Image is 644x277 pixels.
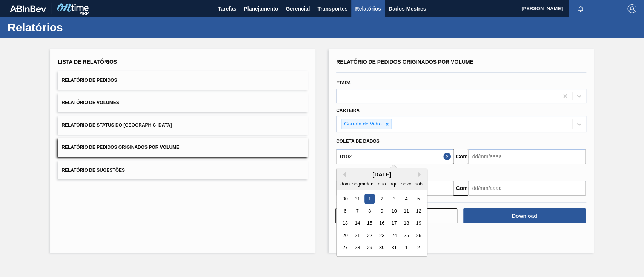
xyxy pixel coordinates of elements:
font: Coleta de dados [336,139,380,144]
button: Relatório de Pedidos [58,71,308,90]
font: aqui [389,181,398,187]
div: Choose domingo, 27 de janeiro de 1022 [340,243,350,253]
div: Choose sexta-feira, 25 de janeiro de 1022 [401,230,411,240]
font: Relatório de Volumes [61,100,119,106]
div: Choose segunda-feira, 28 de janeiro de 1022 [352,243,363,253]
font: [PERSON_NAME] [521,6,563,11]
font: qua [378,181,386,187]
div: Choose domingo, 13 de janeiro de 1022 [340,218,350,228]
font: ter [367,181,372,187]
font: Garrafa de Vidro [344,121,382,127]
div: Choose terça-feira, 8 de janeiro de 1022 [364,206,375,216]
input: dd/mm/aaaa [468,149,585,164]
button: Próximo mês [418,172,423,177]
div: Choose sexta-feira, 4 de janeiro de 1022 [401,194,411,204]
div: Choose sábado, 26 de janeiro de 1022 [413,230,424,240]
font: segmento [352,181,373,187]
font: Etapa [336,80,351,86]
button: Fechar [443,149,453,164]
div: Choose sexta-feira, 18 de janeiro de 1022 [401,218,411,228]
button: Relatório de Status do [GEOGRAPHIC_DATA] [58,116,308,135]
div: Choose quinta-feira, 17 de janeiro de 1022 [389,218,399,228]
div: Choose segunda-feira, 31 de dezembro de 1021 [352,194,363,204]
font: sexo [401,181,411,187]
div: Choose quarta-feira, 16 de janeiro de 1022 [377,218,387,228]
div: Choose quarta-feira, 23 de janeiro de 1022 [377,230,387,240]
font: Relatórios [355,6,381,12]
font: Relatório de Pedidos Originados por Volume [336,59,473,65]
font: dom [340,181,350,187]
div: Choose segunda-feira, 14 de janeiro de 1022 [352,218,363,228]
font: Relatório de Pedidos [61,78,117,83]
font: Tarefas [218,6,237,12]
button: Comeu [453,181,468,196]
div: Choose quinta-feira, 10 de janeiro de 1022 [389,206,399,216]
font: Comeu [456,153,473,159]
div: Choose domingo, 20 de janeiro de 1022 [340,230,350,240]
div: Choose sábado, 2 de fevereiro de 1022 [413,243,424,253]
button: Relatório de Volumes [58,93,308,112]
div: Choose domingo, 30 de dezembro de 1021 [340,194,350,204]
font: Lista de Relatórios [58,59,117,65]
div: Choose quarta-feira, 9 de janeiro de 1022 [377,206,387,216]
div: Choose terça-feira, 1 de janeiro de 1022 [364,194,375,204]
div: Choose quarta-feira, 30 de janeiro de 1022 [377,243,387,253]
img: TNhmsLtSVTkK8tSr43FrP2fwEKptu5GPRR3wAAAABJRU5ErkJggg== [10,5,46,12]
font: Relatório de Status do [GEOGRAPHIC_DATA] [61,122,172,128]
font: Comeu [456,185,473,191]
img: ações do usuário [603,4,612,13]
div: Choose segunda-feira, 7 de janeiro de 1022 [352,206,363,216]
font: Transportes [317,6,347,12]
div: Choose sexta-feira, 1 de fevereiro de 1022 [401,243,411,253]
div: Choose sábado, 19 de janeiro de 1022 [413,218,424,228]
input: dd/mm/aaaa [468,181,585,196]
button: Notificações [569,3,593,14]
div: month 1022-01 [339,193,424,254]
div: Choose terça-feira, 15 de janeiro de 1022 [364,218,375,228]
img: Sair [627,4,636,13]
input: dd/mm/aaaa [336,149,453,164]
font: Carteira [336,108,360,113]
button: Download [463,208,585,223]
div: Choose segunda-feira, 21 de janeiro de 1022 [352,230,363,240]
div: Choose sábado, 5 de janeiro de 1022 [413,194,424,204]
div: Choose sábado, 12 de janeiro de 1022 [413,206,424,216]
div: Choose quinta-feira, 3 de janeiro de 1022 [389,194,399,204]
button: Relatório de Pedidos Originados por Volume [58,138,308,157]
font: Relatórios [8,21,63,34]
font: Relatório de Sugestões [61,167,125,173]
font: [DATE] [372,171,391,178]
button: Limpar [335,208,457,223]
div: Choose quarta-feira, 2 de janeiro de 1022 [377,194,387,204]
font: Download [512,213,537,219]
div: Choose terça-feira, 29 de janeiro de 1022 [364,243,375,253]
font: Dados Mestres [389,6,426,12]
button: Relatório de Sugestões [58,161,308,179]
font: sab [415,181,423,187]
font: Gerencial [286,6,310,12]
div: Choose quinta-feira, 24 de janeiro de 1022 [389,230,399,240]
button: Comeu [453,149,468,164]
div: Choose terça-feira, 22 de janeiro de 1022 [364,230,375,240]
div: Choose domingo, 6 de janeiro de 1022 [340,206,350,216]
div: Choose sexta-feira, 11 de janeiro de 1022 [401,206,411,216]
div: Choose quinta-feira, 31 de janeiro de 1022 [389,243,399,253]
button: Mês Anterior [340,172,346,177]
font: Planejamento [244,6,278,12]
font: Relatório de Pedidos Originados por Volume [61,145,179,150]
